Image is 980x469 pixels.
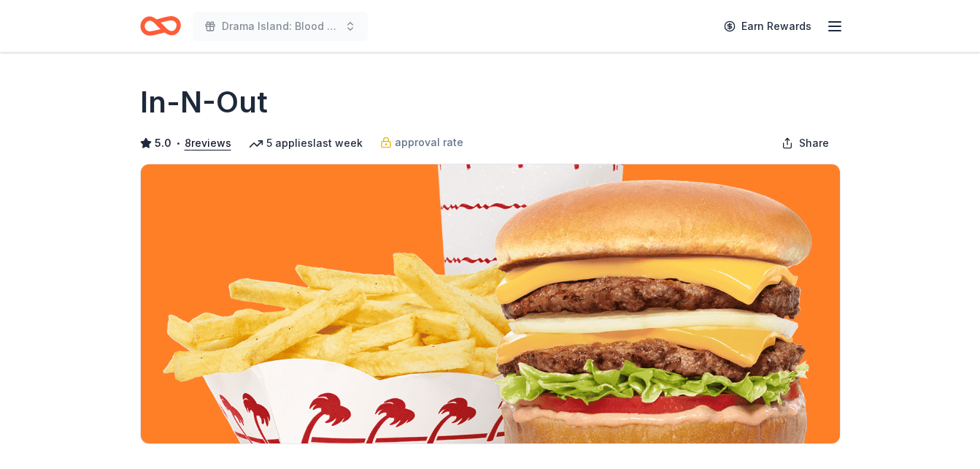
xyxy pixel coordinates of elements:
span: • [175,137,180,149]
span: 5.0 [155,134,171,152]
span: Share [799,134,829,152]
a: Earn Rewards [715,13,820,39]
h1: In-N-Out [140,82,268,123]
button: 8reviews [185,134,231,152]
a: approval rate [380,134,463,151]
img: Image for In-N-Out [141,164,840,443]
button: Drama Island: Blood vs. Water [193,12,368,41]
button: Share [770,129,841,158]
div: 5 applies last week [249,134,363,152]
span: Drama Island: Blood vs. Water [222,18,339,35]
a: Home [140,9,181,43]
span: approval rate [395,134,463,151]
